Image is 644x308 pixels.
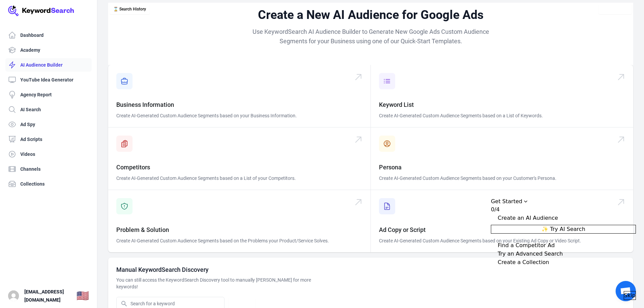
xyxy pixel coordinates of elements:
[491,197,636,300] div: Get Started
[76,289,89,303] button: 🇺🇸
[542,225,585,233] span: ✨ Try AI Search
[599,4,632,14] button: Video Tutorial
[8,5,74,16] img: Your Company
[491,197,636,206] div: Drag to move checklist
[11,18,16,23] img: website_grey.svg
[379,101,414,108] a: Keyword List
[76,290,89,302] div: 🇺🇸
[5,28,92,42] a: Dashboard
[116,164,150,171] a: Competitors
[11,11,16,16] img: logo_orange.svg
[491,197,522,206] div: Get Started
[116,277,311,290] p: You can still access the KeywordSearch Discovery tool to manually [PERSON_NAME] for more keywords!
[379,226,426,233] a: Ad Copy or Script
[5,177,92,191] a: Collections
[75,40,114,44] div: Keywords by Traffic
[5,58,92,72] a: AI Audience Builder
[19,11,33,16] div: v 4.0.25
[498,258,549,266] div: Create a Collection
[67,39,73,45] img: tab_keywords_by_traffic_grey.svg
[498,250,563,258] div: Try an Advanced Search
[241,8,501,22] h2: Create a New AI Audience for Google Ads
[491,250,636,258] button: Expand Checklist
[491,206,500,214] div: 0/4
[491,258,636,266] button: Expand Checklist
[18,39,24,45] img: tab_domain_overview_orange.svg
[491,225,636,234] button: ✨ Try AI Search
[26,40,61,44] div: Domain Overview
[5,88,92,101] a: Agency Report
[491,197,636,214] button: Collapse Checklist
[5,103,92,116] a: AI Search
[491,214,636,222] button: Collapse Checklist
[624,291,636,300] span: Skip
[624,291,636,300] button: Skip
[379,164,402,171] a: Persona
[498,214,558,222] div: Create an AI Audience
[116,266,625,274] h3: Manual KeywordSearch Discovery
[5,118,92,131] a: Ad Spy
[5,147,92,161] a: Videos
[5,162,92,176] a: Channels
[116,226,169,233] a: Problem & Solution
[18,18,74,23] div: Domain: [DOMAIN_NAME]
[110,4,150,14] button: ⌛️ Search History
[5,133,92,146] a: Ad Scripts
[5,43,92,57] a: Academy
[8,290,19,301] button: Open user button
[241,27,501,46] p: Use KeywordSearch AI Audience Builder to Generate New Google Ads Custom Audience Segments for you...
[116,101,174,108] a: Business Information
[5,73,92,87] a: YouTube Idea Generator
[491,241,636,250] button: Expand Checklist
[24,288,71,304] span: [EMAIL_ADDRESS][DOMAIN_NAME]
[498,241,555,250] div: Find a Competitor Ad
